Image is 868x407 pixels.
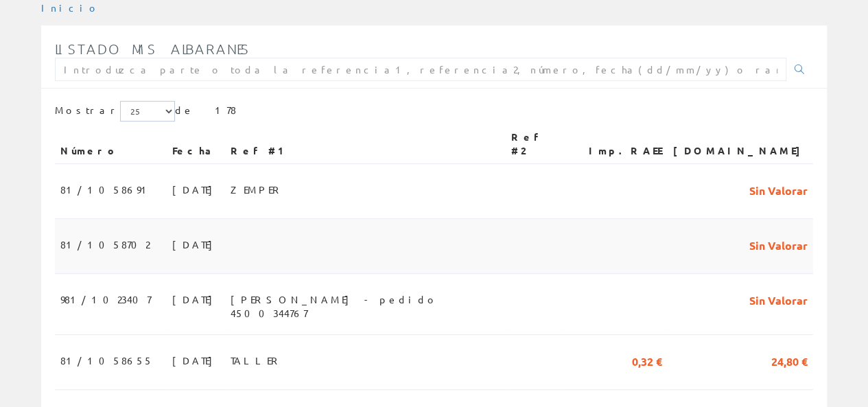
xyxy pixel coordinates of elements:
span: [DATE] [172,288,220,311]
span: 81/1058655 [60,349,153,372]
th: Fecha [167,125,225,163]
span: [DATE] [172,233,220,256]
span: Sin Valorar [749,288,808,311]
span: 0,32 € [632,349,662,372]
th: Imp.RAEE [565,125,668,163]
span: [PERSON_NAME] - pedido 4500344767 [231,288,500,311]
span: [DATE] [172,178,220,201]
th: Ref #2 [506,125,565,163]
span: [DATE] [172,349,220,372]
th: Número [55,125,167,163]
select: Mostrar [120,101,175,121]
span: Sin Valorar [749,178,808,201]
label: Mostrar [55,101,175,121]
div: de 178 [55,101,813,125]
input: Introduzca parte o toda la referencia1, referencia2, número, fecha(dd/mm/yy) o rango de fechas(dd... [55,58,786,81]
span: 81/1058691 [60,178,152,201]
a: Inicio [41,1,99,14]
th: Ref #1 [225,125,506,163]
span: Sin Valorar [749,233,808,256]
span: 81/1058702 [60,233,150,256]
span: 24,80 € [771,349,808,372]
span: ZEMPER [231,178,284,201]
span: TALLER [231,349,283,372]
span: 981/1023407 [60,288,151,311]
span: Listado mis albaranes [55,40,250,57]
th: [DOMAIN_NAME] [668,125,813,163]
